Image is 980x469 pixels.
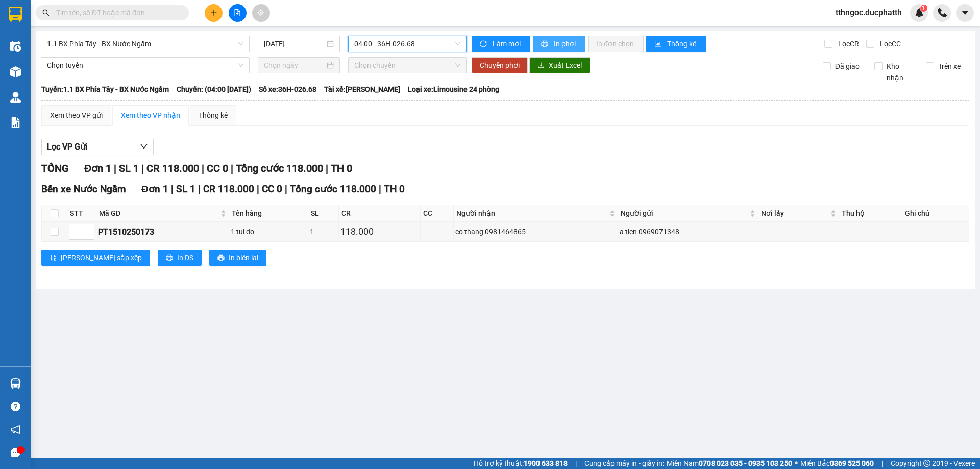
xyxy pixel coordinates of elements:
span: Tổng cước 118.000 [236,162,323,175]
div: Xem theo VP gửi [50,110,103,121]
span: bar-chart [654,40,663,48]
span: | [114,162,116,175]
button: In đơn chọn [588,36,644,52]
span: | [231,162,233,175]
div: Xem theo VP nhận [121,110,180,121]
span: Đã giao [831,61,864,72]
span: Loại xe: Limousine 24 phòng [408,84,499,95]
th: CC [421,205,453,222]
span: Kho nhận [883,61,918,83]
strong: 0369 525 060 [830,459,874,467]
span: | [202,162,204,175]
strong: 1900 633 818 [524,459,568,467]
span: copyright [923,460,930,467]
span: SL 1 [176,183,195,195]
span: | [198,183,201,195]
td: PT1510250173 [96,222,229,242]
span: message [11,448,20,457]
span: | [379,183,381,195]
div: Thống kê [199,110,228,121]
span: Lọc CR [834,38,861,50]
th: CR [339,205,421,222]
img: warehouse-icon [10,66,21,77]
span: Xuất Excel [549,60,582,71]
span: CC 0 [207,162,228,175]
span: Chuyến: (04:00 [DATE]) [177,84,251,95]
span: TỔNG [41,162,69,175]
button: Lọc VP Gửi [41,139,154,155]
span: Thống kê [667,38,698,50]
span: CR 118.000 [203,183,254,195]
button: printerIn DS [158,250,202,266]
span: In biên lai [229,252,258,263]
span: Chọn chuyến [354,58,460,73]
span: Miền Nam [667,458,792,469]
img: warehouse-icon [10,41,21,52]
span: Mã GD [99,208,218,219]
span: TH 0 [331,162,352,175]
span: | [881,458,883,469]
img: warehouse-icon [10,378,21,389]
span: | [171,183,174,195]
span: Lọc CC [876,38,902,50]
span: | [575,458,577,469]
span: Hỗ trợ kỹ thuật: [474,458,568,469]
span: caret-down [961,8,970,17]
th: Thu hộ [839,205,902,222]
span: file-add [234,9,241,16]
span: download [537,62,545,70]
span: Đơn 1 [84,162,111,175]
span: Chọn tuyến [47,58,243,73]
sup: 1 [920,5,927,12]
span: sync [480,40,488,48]
button: Chuyển phơi [472,57,528,73]
span: Lọc VP Gửi [47,140,87,153]
span: [PERSON_NAME] sắp xếp [61,252,142,263]
div: 118.000 [340,225,419,239]
span: printer [166,254,173,262]
button: aim [252,4,270,22]
span: | [141,162,144,175]
span: Người gửi [621,208,748,219]
div: 1 [310,226,337,237]
span: Số xe: 36H-026.68 [259,84,316,95]
span: sort-ascending [50,254,57,262]
div: 1 tui do [231,226,306,237]
button: caret-down [956,4,974,22]
span: aim [257,9,264,16]
button: downloadXuất Excel [529,57,590,73]
span: CC 0 [262,183,282,195]
span: Cung cấp máy in - giấy in: [584,458,664,469]
span: question-circle [11,402,20,411]
div: a tien 0969071348 [620,226,756,237]
input: 15/10/2025 [264,38,325,50]
th: SL [308,205,339,222]
span: printer [217,254,225,262]
span: | [285,183,287,195]
span: Làm mới [493,38,522,50]
img: warehouse-icon [10,92,21,103]
strong: 0708 023 035 - 0935 103 250 [699,459,792,467]
img: phone-icon [938,8,947,17]
span: Người nhận [456,208,607,219]
span: 1.1 BX Phía Tây - BX Nước Ngầm [47,36,243,52]
th: Tên hàng [229,205,308,222]
span: printer [541,40,550,48]
span: | [326,162,328,175]
button: printerIn biên lai [209,250,266,266]
img: solution-icon [10,117,21,128]
span: Bến xe Nước Ngầm [41,183,126,195]
span: | [257,183,259,195]
span: ⚪️ [795,461,798,465]
b: Tuyến: 1.1 BX Phía Tây - BX Nước Ngầm [41,85,169,93]
span: CR 118.000 [146,162,199,175]
th: Ghi chú [902,205,969,222]
span: Đơn 1 [141,183,168,195]
button: bar-chartThống kê [646,36,706,52]
span: notification [11,425,20,434]
span: Trên xe [934,61,965,72]
button: printerIn phơi [533,36,585,52]
button: file-add [229,4,247,22]
span: TH 0 [384,183,405,195]
div: PT1510250173 [98,226,227,238]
